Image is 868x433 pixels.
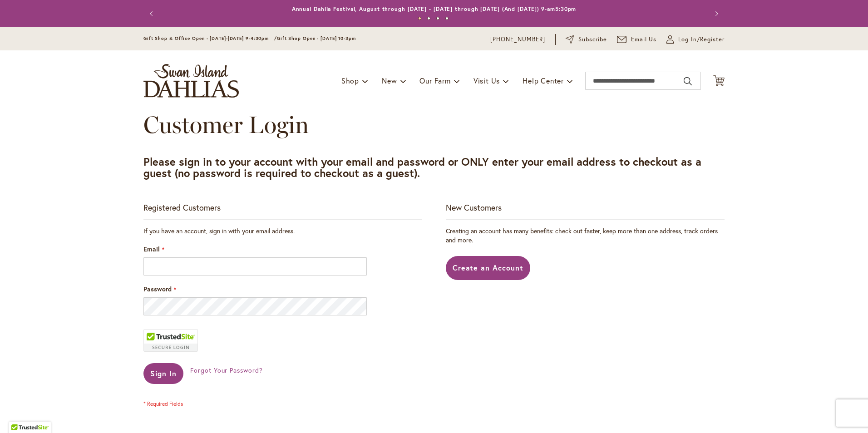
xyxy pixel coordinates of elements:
button: 3 of 4 [436,17,439,20]
span: Subscribe [578,35,607,44]
span: Gift Shop Open - [DATE] 10-3pm [277,35,356,41]
span: Password [143,285,172,293]
span: Log In/Register [678,35,725,44]
strong: Registered Customers [143,202,221,213]
p: Creating an account has many benefits: check out faster, keep more than one address, track orders... [446,226,725,245]
div: TrustedSite Certified [143,329,198,352]
a: Log In/Register [666,35,725,44]
button: 1 of 4 [418,17,421,20]
span: Shop [341,76,359,85]
button: Next [706,5,725,23]
a: store logo [143,64,239,98]
span: Our Farm [419,76,450,85]
button: 2 of 4 [427,17,430,20]
span: Help Center [523,76,564,85]
a: Create an Account [446,256,531,280]
a: Forgot Your Password? [190,366,263,375]
a: Email Us [617,35,657,44]
button: Previous [143,5,162,23]
span: Create an Account [453,263,524,272]
strong: New Customers [446,202,502,213]
a: Subscribe [566,35,607,44]
button: 4 of 4 [445,17,449,20]
a: [PHONE_NUMBER] [490,35,545,44]
span: New [382,76,397,85]
a: Annual Dahlia Festival, August through [DATE] - [DATE] through [DATE] (And [DATE]) 9-am5:30pm [292,5,577,12]
strong: Please sign in to your account with your email and password or ONLY enter your email address to c... [143,154,701,180]
span: Visit Us [473,76,500,85]
span: Gift Shop & Office Open - [DATE]-[DATE] 9-4:30pm / [143,35,277,41]
span: Sign In [150,369,177,378]
span: Email Us [631,35,657,44]
button: Sign In [143,363,183,384]
span: Email [143,245,160,253]
div: If you have an account, sign in with your email address. [143,226,422,236]
span: Customer Login [143,110,309,139]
